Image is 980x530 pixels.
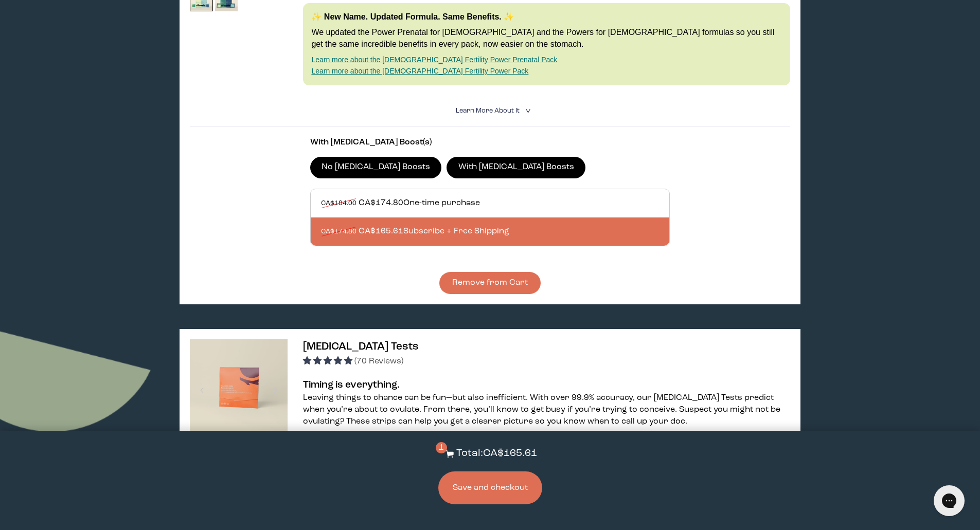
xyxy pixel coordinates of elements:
[303,357,354,365] span: 4.96 stars
[190,339,288,437] img: thumbnail image
[311,12,514,21] strong: ✨ New Name. Updated Formula. Same Benefits. ✨
[456,107,520,114] span: Learn More About it
[303,380,400,390] strong: Timing is everything.
[456,106,525,116] summary: Learn More About it <
[439,272,541,294] button: Remove from Cart
[438,471,542,504] button: Save and checkout
[447,157,585,178] label: With [MEDICAL_DATA] Boosts
[311,27,781,50] p: We updated the Power Prenatal for [DEMOGRAPHIC_DATA] and the Powers for [DEMOGRAPHIC_DATA] formul...
[311,67,528,75] a: Learn more about the [DEMOGRAPHIC_DATA] Fertility Power Pack
[311,56,557,64] a: Learn more about the [DEMOGRAPHIC_DATA] Fertility Power Prenatal Pack
[929,482,970,520] iframe: Gorgias live chat messenger
[303,341,419,352] span: [MEDICAL_DATA] Tests
[310,157,442,178] label: No [MEDICAL_DATA] Boosts
[354,357,403,365] span: (70 Reviews)
[310,137,670,149] p: With [MEDICAL_DATA] Boost(s)
[436,442,447,453] span: 1
[522,108,532,114] i: <
[303,392,790,428] p: Leaving things to chance can be fun—but also inefficient. With over 99.9% accuracy, our [MEDICAL_...
[456,446,537,461] p: Total: CA$165.61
